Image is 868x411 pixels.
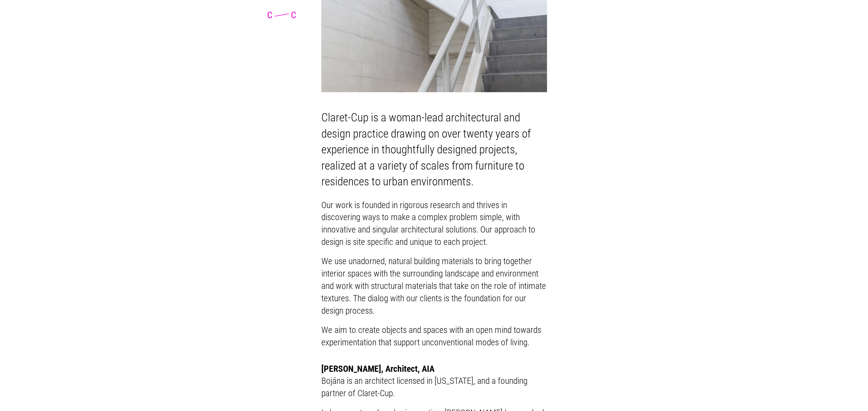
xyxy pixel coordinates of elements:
p: We use unadorned, natural building materials to bring together interior spaces with the surroundi... [321,255,547,317]
p: Our work is founded in rigorous research and thrives in discovering ways to make a complex proble... [321,199,547,248]
p: Claret-Cup is a woman-lead architectural and design practice drawing on over twenty years of expe... [321,110,547,190]
p: Bojána is an architect licensed in [US_STATE], and a founding partner of Claret-Cup. [321,375,547,400]
p: We aim to create objects and spaces with an open mind towards experimentation that support unconv... [321,324,547,349]
h2: [PERSON_NAME], Architect, AIA [321,363,547,375]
